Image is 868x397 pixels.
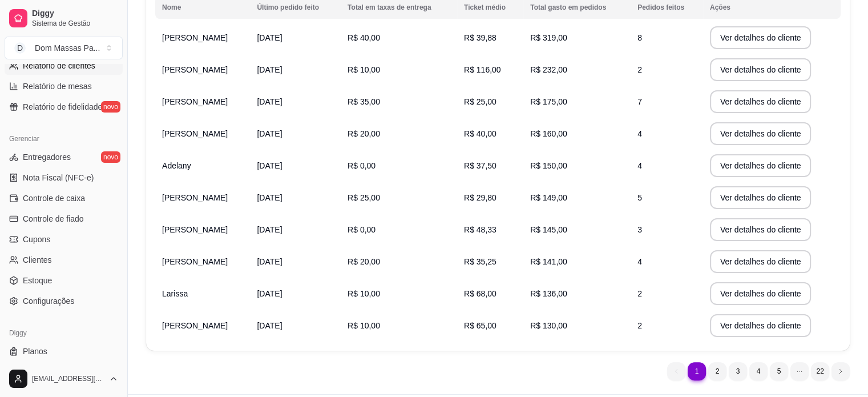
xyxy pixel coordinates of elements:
[162,129,228,138] span: [PERSON_NAME]
[5,271,123,290] a: Estoque
[23,254,52,266] span: Clientes
[162,289,188,298] span: Larissa
[637,257,642,266] span: 4
[710,58,812,81] button: Ver detalhes do cliente
[348,257,380,266] span: R$ 20,00
[637,289,642,298] span: 2
[464,193,496,202] span: R$ 29,80
[770,362,788,380] li: pagination item 5
[708,362,726,380] li: pagination item 2
[831,362,850,380] li: next page button
[348,33,380,42] span: R$ 40,00
[5,210,123,228] a: Controle de fiado
[530,257,567,266] span: R$ 141,00
[162,65,228,74] span: [PERSON_NAME]
[790,362,809,380] li: dots element
[32,374,104,383] span: [EMAIL_ADDRESS][DOMAIN_NAME]
[530,289,567,298] span: R$ 136,00
[23,346,47,357] span: Planos
[5,130,123,148] div: Gerenciar
[23,234,50,245] span: Cupons
[257,33,282,42] span: [DATE]
[32,9,118,19] span: Diggy
[637,97,642,106] span: 7
[637,129,642,138] span: 4
[464,225,496,234] span: R$ 48,33
[464,97,496,106] span: R$ 25,00
[464,321,496,330] span: R$ 65,00
[5,189,123,207] a: Controle de caixa
[710,250,812,273] button: Ver detalhes do cliente
[710,218,812,241] button: Ver detalhes do cliente
[749,362,768,380] li: pagination item 4
[162,225,228,234] span: [PERSON_NAME]
[637,193,642,202] span: 5
[637,33,642,42] span: 8
[688,362,706,380] li: pagination item 1 active
[464,65,501,74] span: R$ 116,00
[637,65,642,74] span: 2
[257,65,282,74] span: [DATE]
[348,129,380,138] span: R$ 20,00
[710,314,812,337] button: Ver detalhes do cliente
[257,289,282,298] span: [DATE]
[464,129,496,138] span: R$ 40,00
[710,186,812,209] button: Ver detalhes do cliente
[348,161,376,170] span: R$ 0,00
[5,37,123,59] button: Select a team
[464,257,496,266] span: R$ 35,25
[257,225,282,234] span: [DATE]
[23,172,94,183] span: Nota Fiscal (NFC-e)
[5,5,123,32] a: DiggySistema de Gestão
[464,33,496,42] span: R$ 39,88
[162,193,228,202] span: [PERSON_NAME]
[23,151,71,163] span: Entregadores
[5,98,123,116] a: Relatório de fidelidadenovo
[530,193,567,202] span: R$ 149,00
[661,356,855,386] nav: pagination navigation
[710,282,812,305] button: Ver detalhes do cliente
[530,129,567,138] span: R$ 160,00
[348,289,380,298] span: R$ 10,00
[257,97,282,106] span: [DATE]
[637,321,642,330] span: 2
[5,292,123,310] a: Configurações
[23,101,102,113] span: Relatório de fidelidade
[348,321,380,330] span: R$ 10,00
[530,65,567,74] span: R$ 232,00
[348,225,376,234] span: R$ 0,00
[257,257,282,266] span: [DATE]
[729,362,747,380] li: pagination item 3
[35,42,100,54] div: Dom Massas Pa ...
[348,193,380,202] span: R$ 25,00
[257,321,282,330] span: [DATE]
[5,230,123,248] a: Cupons
[5,148,123,166] a: Entregadoresnovo
[530,33,567,42] span: R$ 319,00
[162,161,191,170] span: Adelany
[710,122,812,145] button: Ver detalhes do cliente
[637,161,642,170] span: 4
[530,321,567,330] span: R$ 130,00
[162,97,228,106] span: [PERSON_NAME]
[23,295,74,307] span: Configurações
[32,19,118,28] span: Sistema de Gestão
[5,324,123,342] div: Diggy
[530,97,567,106] span: R$ 175,00
[530,225,567,234] span: R$ 145,00
[5,342,123,360] a: Planos
[811,362,829,380] li: pagination item 22
[530,161,567,170] span: R$ 150,00
[637,225,642,234] span: 3
[23,60,95,71] span: Relatório de clientes
[162,257,228,266] span: [PERSON_NAME]
[162,33,228,42] span: [PERSON_NAME]
[162,321,228,330] span: [PERSON_NAME]
[464,289,496,298] span: R$ 68,00
[710,154,812,177] button: Ver detalhes do cliente
[5,169,123,187] a: Nota Fiscal (NFC-e)
[5,365,123,392] button: [EMAIL_ADDRESS][DOMAIN_NAME]
[257,129,282,138] span: [DATE]
[23,81,92,92] span: Relatório de mesas
[710,26,812,49] button: Ver detalhes do cliente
